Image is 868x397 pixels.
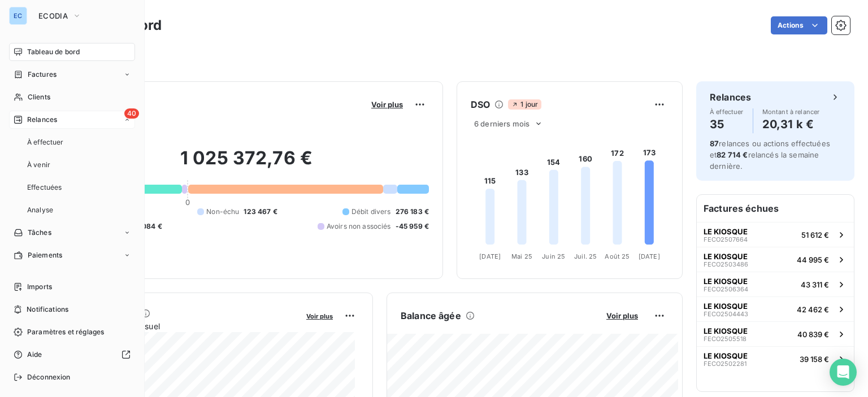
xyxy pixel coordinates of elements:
[801,280,829,289] span: 43 311 €
[771,16,827,34] button: Actions
[574,252,597,260] tspan: Juil. 25
[396,221,429,232] span: -45 959 €
[704,351,748,360] span: LE KIOSQUE
[717,150,748,159] span: 82 714 €
[697,247,854,272] button: LE KIOSQUEFECO250348644 995 €
[704,236,748,243] span: FECO2507664
[368,99,406,110] button: Voir plus
[27,47,80,57] span: Tableau de bord
[830,359,857,386] div: Open Intercom Messenger
[710,139,719,148] span: 87
[64,320,298,332] span: Chiffre d'affaires mensuel
[797,330,829,339] span: 40 839 €
[479,252,501,260] tspan: [DATE]
[27,372,71,382] span: Déconnexion
[27,205,53,215] span: Analyse
[511,252,532,260] tspan: Mai 25
[710,90,751,104] h6: Relances
[704,326,748,335] span: LE KIOSQUE
[64,147,429,181] h2: 1 025 372,76 €
[797,305,829,314] span: 42 462 €
[762,108,820,115] span: Montant à relancer
[605,252,630,260] tspan: Août 25
[639,252,660,260] tspan: [DATE]
[206,207,239,217] span: Non-échu
[797,255,829,264] span: 44 995 €
[28,250,62,260] span: Paiements
[697,296,854,321] button: LE KIOSQUEFECO250444342 462 €
[710,108,744,115] span: À effectuer
[28,69,57,80] span: Factures
[303,311,336,321] button: Voir plus
[474,119,530,128] span: 6 derniers mois
[801,230,829,239] span: 51 612 €
[603,311,641,321] button: Voir plus
[401,309,461,322] h6: Balance âgée
[27,137,64,147] span: À effectuer
[28,228,51,238] span: Tâches
[185,198,190,207] span: 0
[27,304,68,315] span: Notifications
[704,335,747,342] span: FECO2505518
[697,346,854,371] button: LE KIOSQUEFECO250228139 158 €
[124,108,139,119] span: 40
[38,11,68,20] span: ECODIA
[704,302,748,311] span: LE KIOSQUE
[27,350,42,360] span: Aide
[396,207,429,217] span: 276 183 €
[704,277,748,286] span: LE KIOSQUE
[697,195,854,222] h6: Factures échues
[704,311,748,317] span: FECO2504443
[606,311,638,320] span: Voir plus
[327,221,391,232] span: Avoirs non associés
[351,207,391,217] span: Débit divers
[9,7,27,25] div: EC
[306,312,333,320] span: Voir plus
[27,282,52,292] span: Imports
[697,222,854,247] button: LE KIOSQUEFECO250766451 612 €
[244,207,277,217] span: 123 467 €
[704,227,748,236] span: LE KIOSQUE
[704,252,748,261] span: LE KIOSQUE
[27,115,57,125] span: Relances
[508,99,541,110] span: 1 jour
[371,100,403,109] span: Voir plus
[704,286,748,293] span: FECO2506364
[9,346,135,364] a: Aide
[710,139,830,171] span: relances ou actions effectuées et relancés la semaine dernière.
[27,327,104,337] span: Paramètres et réglages
[800,355,829,364] span: 39 158 €
[697,272,854,296] button: LE KIOSQUEFECO250636443 311 €
[27,182,62,193] span: Effectuées
[762,115,820,133] h4: 20,31 k €
[27,160,50,170] span: À venir
[704,360,747,367] span: FECO2502281
[542,252,565,260] tspan: Juin 25
[704,261,748,268] span: FECO2503486
[697,321,854,346] button: LE KIOSQUEFECO250551840 839 €
[28,92,50,102] span: Clients
[471,98,490,111] h6: DSO
[710,115,744,133] h4: 35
